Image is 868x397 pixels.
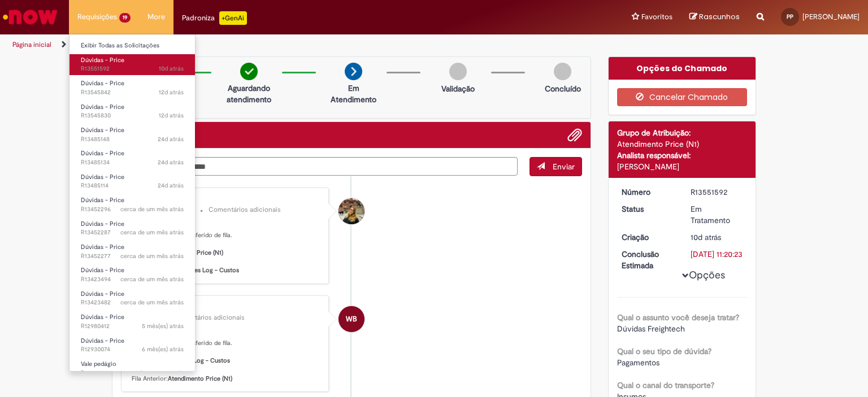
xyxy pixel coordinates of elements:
[77,11,117,23] span: Requisições
[70,124,195,145] a: Aberto R13485148 : Dúvidas - Price
[81,345,184,354] span: R12930074
[338,306,364,332] div: Wilson BerrowJunior
[81,126,124,134] span: Dúvidas - Price
[545,83,581,94] p: Concluído
[70,358,195,379] a: Aberto R11438864 : Vale pedágio
[168,374,232,383] b: Atendimento Price (N1)
[81,252,184,261] span: R13452277
[121,369,184,377] time: 30/04/2024 09:37:25
[132,197,320,203] div: [PERSON_NAME]
[81,79,124,88] span: Dúvidas - Price
[142,322,184,330] span: 5 mês(es) atrás
[81,322,184,331] span: R12980412
[691,232,743,243] div: 19/09/2025 16:20:19
[441,83,475,94] p: Validação
[132,304,320,311] div: Wilson BerrowJunior
[81,56,124,64] span: Dúvidas - Price
[617,88,748,106] button: Cancelar Chamado
[159,88,184,97] time: 18/09/2025 09:06:41
[222,82,276,105] p: Aguardando atendimento
[219,11,247,25] p: +GenAi
[70,77,195,98] a: Aberto R13545842 : Dúvidas - Price
[159,111,184,120] time: 18/09/2025 09:04:06
[81,88,184,97] span: R13545842
[613,186,683,198] dt: Número
[81,298,184,307] span: R13423482
[142,322,184,330] time: 25/04/2025 18:26:38
[81,290,124,298] span: Dúvidas - Price
[346,306,357,333] span: WB
[530,157,582,176] button: Enviar
[81,313,124,321] span: Dúvidas - Price
[120,298,184,307] span: cerca de um mês atrás
[617,380,714,390] b: Qual o canal do transporte?
[81,181,184,190] span: R13485114
[81,135,184,144] span: R13485148
[617,357,659,368] span: Pagamentos
[613,248,683,271] dt: Conclusão Estimada
[81,243,124,251] span: Dúvidas - Price
[182,11,247,25] div: Padroniza
[120,298,184,307] time: 18/08/2025 09:12:26
[142,345,184,354] time: 10/04/2025 17:08:32
[70,40,195,52] a: Exibir Todas as Solicitações
[345,63,362,80] img: arrow-next.png
[70,311,195,332] a: Aberto R12980412 : Dúvidas - Price
[120,252,184,260] span: cerca de um mês atrás
[81,158,184,167] span: R13485134
[691,186,743,198] div: R13551592
[158,181,184,190] time: 05/09/2025 14:21:14
[8,34,570,55] ul: Trilhas de página
[81,266,124,274] span: Dúvidas - Price
[691,248,743,260] div: [DATE] 11:20:23
[120,228,184,237] time: 27/08/2025 12:50:40
[70,241,195,262] a: Aberto R13452277 : Dúvidas - Price
[172,313,245,322] small: Comentários adicionais
[120,275,184,283] span: cerca de um mês atrás
[119,13,131,23] span: 19
[70,147,195,168] a: Aberto R13485134 : Dúvidas - Price
[121,369,184,377] span: cerca de um ano atrás
[70,101,195,122] a: Aberto R13545830 : Dúvidas - Price
[159,111,184,120] span: 12d atrás
[70,171,195,192] a: Aberto R13485114 : Dúvidas - Price
[613,203,683,215] dt: Status
[338,198,364,224] div: Sarah Pigosso Nogueira Masselani
[158,135,184,143] span: 24d atrás
[158,181,184,190] span: 24d atrás
[613,232,683,243] dt: Criação
[81,275,184,284] span: R13423494
[81,220,124,228] span: Dúvidas - Price
[609,57,756,80] div: Opções do Chamado
[691,232,721,242] time: 19/09/2025 16:20:19
[12,40,51,49] a: Página inicial
[168,266,239,274] b: Capabilities Log - Custos
[81,369,184,378] span: R11438864
[553,162,575,172] span: Enviar
[120,275,184,283] time: 18/08/2025 09:13:58
[617,324,685,334] span: Dúvidas Freightech
[617,138,748,150] div: Atendimento Price (N1)
[158,158,184,167] span: 24d atrás
[120,205,184,213] span: cerca de um mês atrás
[120,228,184,237] span: cerca de um mês atrás
[159,64,184,73] span: 10d atrás
[689,12,740,23] a: Rascunhos
[159,88,184,97] span: 12d atrás
[209,205,281,215] small: Comentários adicionais
[158,135,184,143] time: 05/09/2025 14:25:27
[70,194,195,215] a: Aberto R13452296 : Dúvidas - Price
[567,128,582,142] button: Adicionar anexos
[617,161,748,172] div: [PERSON_NAME]
[81,111,184,120] span: R13545830
[699,11,740,22] span: Rascunhos
[147,11,165,23] span: More
[70,288,195,309] a: Aberto R13423482 : Dúvidas - Price
[1,6,59,28] img: ServiceNow
[81,64,184,73] span: R13551592
[70,54,195,75] a: Aberto R13551592 : Dúvidas - Price
[121,157,518,176] textarea: Digite sua mensagem aqui...
[617,312,739,322] b: Qual o assunto você deseja tratar?
[81,205,184,214] span: R13452296
[617,127,748,138] div: Grupo de Atribuição:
